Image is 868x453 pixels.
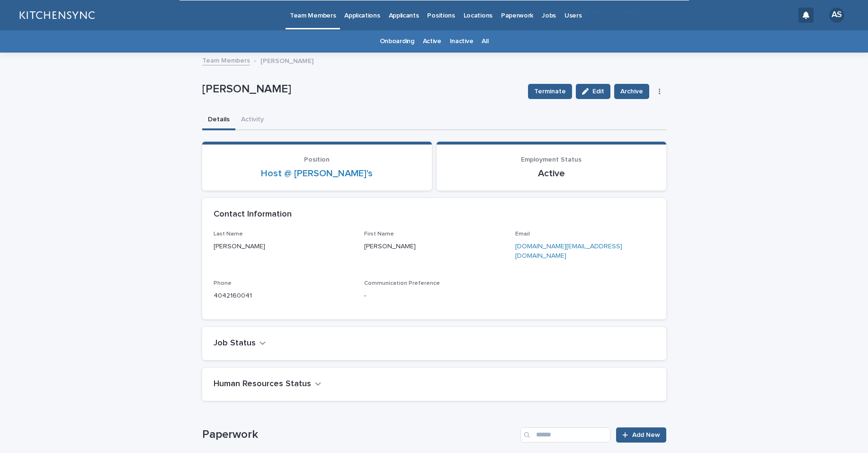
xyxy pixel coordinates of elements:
[202,110,235,130] button: Details
[620,87,643,96] span: Archive
[214,209,292,220] h2: Contact Information
[364,242,504,252] p: [PERSON_NAME]
[260,55,313,65] p: [PERSON_NAME]
[19,6,95,25] img: lGNCzQTxQVKGkIr0XjOy
[214,338,266,349] button: Job Status
[214,379,311,390] h2: Human Resources Status
[482,30,488,53] a: All
[592,88,604,95] span: Edit
[214,242,353,252] p: [PERSON_NAME]
[261,168,373,179] a: Host @ [PERSON_NAME]'s
[616,427,666,443] a: Add New
[515,243,622,260] a: [DOMAIN_NAME][EMAIL_ADDRESS][DOMAIN_NAME]
[364,231,394,237] span: First Name
[423,30,441,53] a: Active
[528,84,572,99] button: Terminate
[202,428,517,442] h1: Paperwork
[214,231,243,237] span: Last Name
[214,281,232,286] span: Phone
[520,427,610,443] input: Search
[364,281,440,286] span: Communication Preference
[515,231,530,237] span: Email
[534,87,566,96] span: Terminate
[521,156,582,163] span: Employment Status
[214,338,256,349] h2: Job Status
[202,54,250,65] a: Team Members
[632,432,660,438] span: Add New
[829,8,844,23] div: AS
[214,379,322,390] button: Human Resources Status
[202,82,521,96] p: [PERSON_NAME]
[450,30,474,53] a: Inactive
[214,292,252,299] a: 4042160041
[364,291,504,301] p: -
[304,156,330,163] span: Position
[380,30,414,53] a: Onboarding
[614,84,649,99] button: Archive
[448,168,655,179] p: Active
[576,84,610,99] button: Edit
[235,110,269,130] button: Activity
